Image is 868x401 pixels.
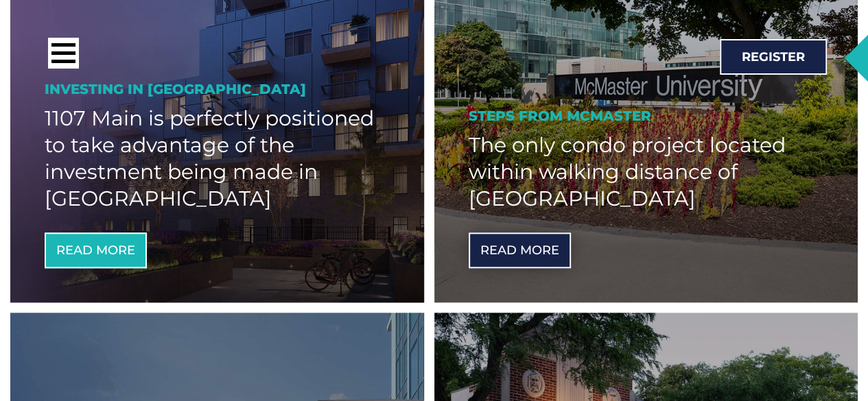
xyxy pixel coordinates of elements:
[480,244,559,256] span: Read More
[469,107,824,125] h2: Steps From McMaster
[469,232,571,268] a: Read More
[56,244,135,256] span: Read More
[45,232,147,268] a: Read More
[469,132,824,212] h2: The only condo project located within walking distance of [GEOGRAPHIC_DATA]
[720,39,827,75] a: Register
[45,105,390,212] h2: 1107 Main is perfectly positioned to take advantage of the investment being made in [GEOGRAPHIC_D...
[742,51,805,63] span: Register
